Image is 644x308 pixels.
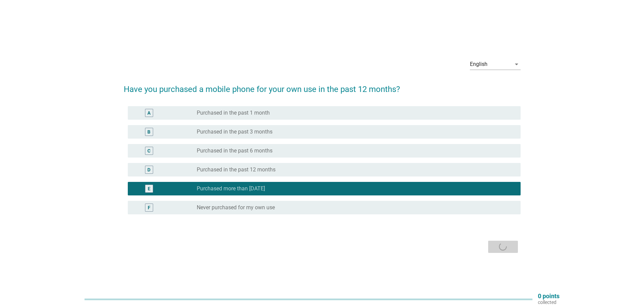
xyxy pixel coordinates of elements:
[148,204,150,211] div: F
[197,147,272,154] label: Purchased in the past 6 months
[147,147,150,154] div: C
[512,60,521,68] i: arrow_drop_down
[147,128,150,135] div: B
[197,166,276,173] label: Purchased in the past 12 months
[148,185,150,192] div: E
[197,204,275,211] label: Never purchased for my own use
[197,110,270,116] label: Purchased in the past 1 month
[538,299,559,305] p: collected
[197,185,265,192] label: Purchased more than [DATE]
[470,61,487,67] div: English
[147,109,150,116] div: A
[538,293,559,299] p: 0 points
[124,76,521,95] h2: Have you purchased a mobile phone for your own use in the past 12 months?
[197,128,272,135] label: Purchased in the past 3 months
[147,166,150,173] div: D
